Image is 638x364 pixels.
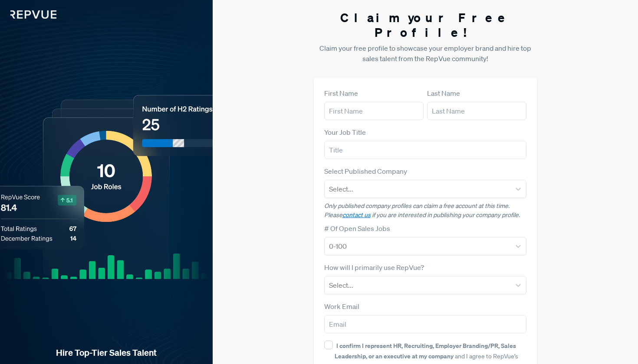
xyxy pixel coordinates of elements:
label: Last Name [427,88,460,98]
a: contact us [342,211,371,219]
p: Claim your free profile to showcase your employer brand and hire top sales talent from the RepVue... [314,43,537,64]
input: Last Name [427,102,526,120]
strong: Hire Top-Tier Sales Talent [14,347,199,358]
p: Only published company profiles can claim a free account at this time. Please if you are interest... [324,201,527,220]
label: Your Job Title [324,127,366,137]
label: Work Email [324,301,359,312]
label: First Name [324,88,358,98]
label: How will I primarily use RepVue? [324,262,424,273]
input: First Name [324,102,424,120]
label: Select Published Company [324,166,407,176]
input: Title [324,141,527,159]
label: # Of Open Sales Jobs [324,223,390,234]
input: Email [324,315,527,333]
h3: Claim your Free Profile! [314,10,537,39]
strong: I confirm I represent HR, Recruiting, Employer Branding/PR, Sales Leadership, or an executive at ... [335,341,516,360]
